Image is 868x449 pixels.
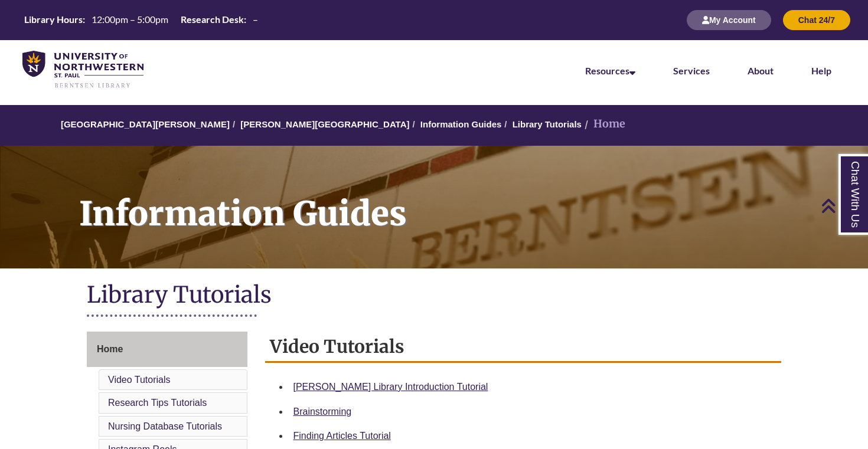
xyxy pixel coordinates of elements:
[87,332,247,367] a: Home
[687,10,771,30] button: My Account
[97,344,123,354] span: Home
[585,65,635,76] a: Resources
[19,13,263,27] a: Hours Today
[265,332,782,363] h2: Video Tutorials
[87,280,781,312] h1: Library Tutorials
[513,119,582,129] a: Library Tutorials
[61,119,230,129] a: [GEOGRAPHIC_DATA][PERSON_NAME]
[108,398,207,408] a: Research Tips Tutorials
[108,421,222,431] a: Nursing Database Tutorials
[176,13,248,26] th: Research Desk:
[19,13,87,26] th: Library Hours:
[108,375,171,385] a: Video Tutorials
[420,119,502,129] a: Information Guides
[293,382,488,392] a: [PERSON_NAME] Library Introduction Tutorial
[293,431,391,441] a: Finding Articles Tutorial
[673,65,710,76] a: Services
[253,14,258,25] span: –
[92,14,168,25] span: 12:00pm – 5:00pm
[19,13,263,26] table: Hours Today
[582,116,625,133] li: Home
[240,119,409,129] a: [PERSON_NAME][GEOGRAPHIC_DATA]
[687,15,771,25] a: My Account
[783,15,850,25] a: Chat 24/7
[22,51,143,89] img: UNWSP Library Logo
[293,407,352,417] a: Brainstorming
[811,65,831,76] a: Help
[821,198,865,214] a: Back to Top
[66,146,868,253] h1: Information Guides
[748,65,774,76] a: About
[783,10,850,30] button: Chat 24/7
